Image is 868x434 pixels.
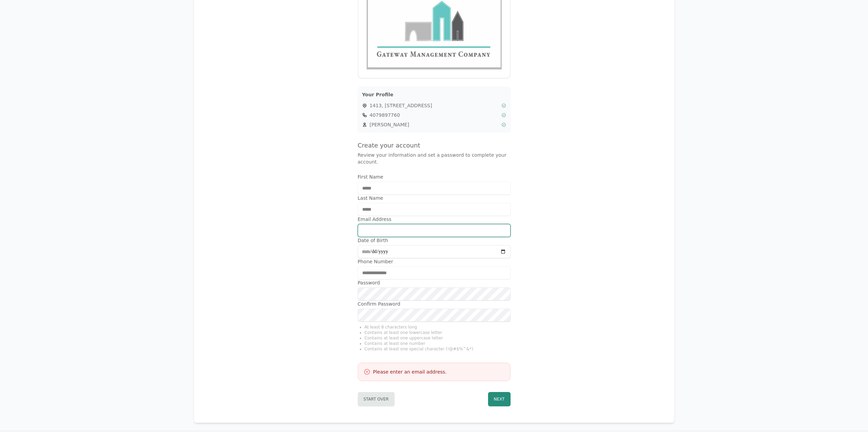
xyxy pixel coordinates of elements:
button: Next [488,392,511,406]
span: [PERSON_NAME] [370,121,499,128]
label: Password [358,279,511,286]
label: Email Address [358,216,511,223]
li: Contains at least one uppercase letter [365,335,511,341]
li: At least 8 characters long [365,324,511,330]
label: Confirm Password [358,300,511,307]
span: 4079897760 [370,112,499,118]
label: First Name [358,173,511,180]
label: Phone Number [358,258,511,265]
li: Contains at least one special character (!@#$%^&*) [365,346,511,352]
h3: Please enter an email address. [373,368,447,375]
p: Review your information and set a password to complete your account. [358,152,511,165]
label: Last Name [358,195,511,201]
label: Date of Birth [358,237,511,244]
span: 1413, [STREET_ADDRESS] [370,102,499,109]
h4: Create your account [358,141,511,150]
li: Contains at least one number [365,341,511,346]
h3: Your Profile [362,91,506,98]
button: Start Over [358,392,395,406]
li: Contains at least one lowercase letter [365,330,511,335]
